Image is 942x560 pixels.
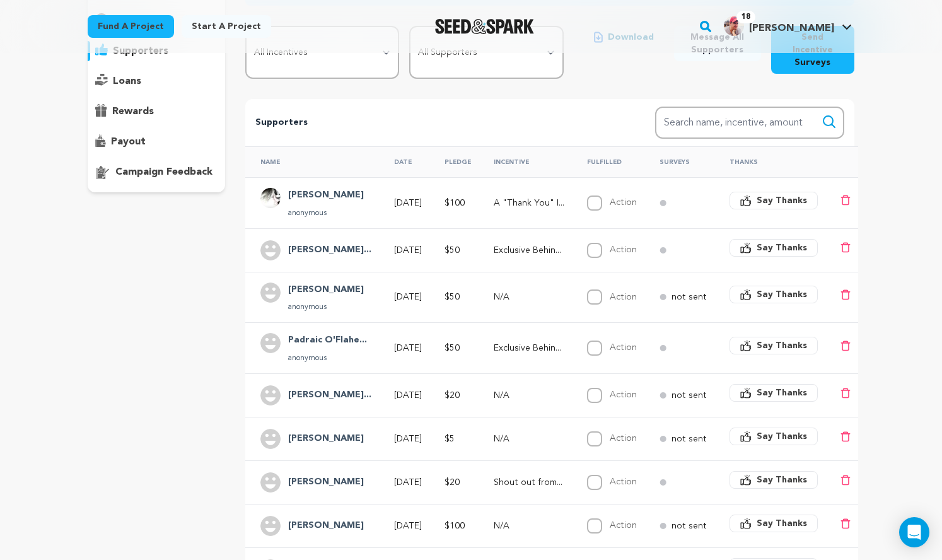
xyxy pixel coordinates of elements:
span: Say Thanks [757,339,807,352]
span: Say Thanks [757,288,807,301]
button: Say Thanks [730,384,818,402]
span: $20 [445,478,460,487]
img: user.png [260,240,281,260]
span: Say Thanks [757,194,807,207]
label: Action [610,198,637,207]
div: Open Intercom Messenger [899,517,929,547]
span: $5 [445,435,455,443]
img: user.png [260,283,281,303]
p: [DATE] [394,520,422,532]
img: user.png [260,385,281,405]
button: Say Thanks [730,337,818,354]
h4: Padraic O'Flaherty [288,333,367,348]
th: Fulfilled [572,146,644,177]
span: Say Thanks [757,474,807,486]
p: anonymous [288,353,367,363]
span: $50 [445,344,460,353]
p: Shout out from On The Shoulders of Giants [494,476,564,489]
img: 73bbabdc3393ef94.png [724,16,744,36]
p: not sent [672,433,707,445]
img: user.png [260,333,281,353]
button: Say Thanks [730,286,818,303]
div: Scott D.'s Profile [724,16,834,36]
p: [DATE] [394,476,422,489]
span: Say Thanks [757,387,807,399]
span: Say Thanks [757,430,807,443]
p: N/A [494,520,564,532]
button: Say Thanks [730,515,818,532]
p: N/A [494,291,564,303]
a: Seed&Spark Homepage [435,19,534,34]
p: [DATE] [394,291,422,303]
span: Say Thanks [757,517,807,530]
th: Date [379,146,429,177]
p: payout [111,134,146,149]
button: rewards [88,102,225,122]
img: user.png [260,429,281,449]
span: $20 [445,391,460,400]
p: rewards [112,104,154,119]
p: not sent [672,520,707,532]
span: $100 [445,522,465,530]
p: not sent [672,389,707,402]
p: campaign feedback [115,165,212,180]
label: Action [610,390,637,399]
label: Action [610,293,637,301]
h4: Isabel Perez-Loehmann [288,243,371,258]
a: Fund a project [88,15,174,38]
span: $100 [445,199,465,207]
p: Exclusive Behind The Scenes Footage from the "Final Shoot" [494,244,564,257]
p: Exclusive Behind The Scenes Footage from the "Final Shoot" [494,342,564,354]
p: [DATE] [394,244,422,257]
h4: Nadia Galeassi [288,475,364,490]
a: Scott D.'s Profile [721,13,854,36]
h4: Sonia Hebenstreit [288,388,371,403]
p: [DATE] [394,197,422,209]
button: loans [88,71,225,91]
th: Surveys [644,146,714,177]
label: Action [610,521,637,530]
label: Action [610,434,637,443]
h4: Karim Saleh [288,431,364,446]
p: Supporters [255,115,615,131]
img: user.png [260,472,281,493]
button: campaign feedback [88,162,225,182]
img: picture.jpeg [260,188,281,208]
button: Say Thanks [730,471,818,489]
img: Seed&Spark Logo Dark Mode [435,19,534,34]
p: A "Thank You" In The Film Credits [494,197,564,209]
label: Action [610,477,637,486]
p: [DATE] [394,389,422,402]
th: Pledge [429,146,479,177]
p: anonymous [288,208,364,218]
th: Incentive [479,146,572,177]
button: Say Thanks [730,239,818,257]
h4: James Viceconte [288,518,364,534]
h4: Mauricio Milian [288,283,364,298]
span: Say Thanks [757,242,807,254]
p: N/A [494,433,564,445]
p: anonymous [288,302,364,312]
p: loans [113,74,141,89]
h4: Amy Johanson [288,188,364,203]
label: Action [610,245,637,254]
button: Say Thanks [730,428,818,445]
button: payout [88,132,225,152]
p: N/A [494,389,564,402]
span: $50 [445,246,460,255]
img: user.png [260,516,281,536]
th: Thanks [714,146,825,177]
p: [DATE] [394,342,422,354]
span: 18 [736,11,755,23]
a: Start a project [182,15,271,38]
th: Name [245,146,379,177]
span: [PERSON_NAME] [749,23,834,33]
input: Search name, incentive, amount [655,107,844,139]
p: not sent [672,291,707,303]
span: $50 [445,293,460,301]
span: Scott D.'s Profile [721,13,854,40]
button: Say Thanks [730,192,818,209]
label: Action [610,343,637,352]
p: [DATE] [394,433,422,445]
